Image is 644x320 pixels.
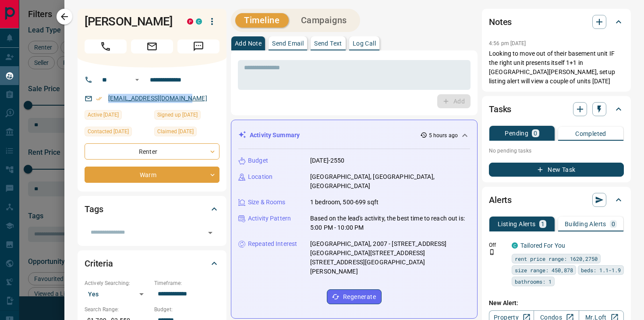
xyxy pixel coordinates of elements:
p: Budget: [154,306,219,313]
span: Email [131,39,173,53]
p: Repeated Interest [248,239,297,249]
span: Contacted [DATE] [88,127,129,136]
span: size range: 450,878 [515,266,573,274]
h2: Tasks [489,102,511,116]
span: rent price range: 1620,2750 [515,254,598,263]
p: No pending tasks [489,144,624,157]
p: Size & Rooms [248,198,286,207]
p: Looking to move out of their basement unit IF the right unit presents itself 1+1 in [GEOGRAPHIC_D... [489,49,624,86]
p: Timeframe: [154,279,219,287]
div: Tue May 20 2025 [154,127,219,139]
svg: Email Verified [96,96,102,102]
div: Criteria [85,253,219,274]
p: Based on the lead's activity, the best time to reach out is: 5:00 PM - 10:00 PM [310,214,470,232]
span: bathrooms: 1 [515,277,552,286]
div: Wed May 28 2025 [85,127,150,139]
div: Tue Aug 12 2025 [85,110,150,122]
p: 1 bedroom, 500-699 sqft [310,198,379,207]
div: Tags [85,199,219,220]
p: Listing Alerts [498,221,536,227]
div: Yes [85,287,150,301]
button: Regenerate [327,289,382,304]
p: Send Text [314,40,342,46]
div: Mon May 19 2025 [154,110,219,122]
button: Campaigns [292,13,356,28]
p: Budget [248,156,268,165]
svg: Push Notification Only [489,249,495,255]
p: [GEOGRAPHIC_DATA], 2007 - [STREET_ADDRESS][GEOGRAPHIC_DATA][STREET_ADDRESS][STREET_ADDRESS][GEOGR... [310,239,470,276]
p: 0 [612,221,615,227]
p: Pending [505,130,528,136]
span: Message [177,39,219,53]
h1: [PERSON_NAME] [85,14,174,28]
a: [EMAIL_ADDRESS][DOMAIN_NAME] [108,95,207,102]
h2: Criteria [85,256,113,270]
p: Completed [575,131,606,137]
p: Activity Summary [250,131,300,140]
p: Building Alerts [565,221,606,227]
p: Location [248,172,272,181]
div: Renter [85,143,219,160]
button: New Task [489,163,624,177]
button: Open [132,75,142,85]
p: Actively Searching: [85,279,150,287]
p: Activity Pattern [248,214,291,223]
h2: Notes [489,15,512,29]
p: 5 hours ago [429,132,458,139]
p: Send Email [272,40,304,46]
p: [GEOGRAPHIC_DATA], [GEOGRAPHIC_DATA], [GEOGRAPHIC_DATA] [310,172,470,191]
div: Activity Summary5 hours ago [238,127,470,143]
div: property.ca [187,18,193,25]
span: Signed up [DATE] [157,110,198,119]
div: condos.ca [512,242,518,249]
h2: Alerts [489,193,512,207]
p: Search Range: [85,306,150,313]
div: Alerts [489,189,624,210]
div: Notes [489,11,624,32]
div: condos.ca [196,18,202,25]
p: [DATE]-2550 [310,156,344,165]
p: Add Note [235,40,262,46]
div: Warm [85,167,219,183]
p: Off [489,241,506,249]
p: 0 [534,130,537,136]
a: Tailored For You [520,242,565,249]
span: Claimed [DATE] [157,127,194,136]
span: beds: 1.1-1.9 [581,266,621,274]
span: Call [85,39,127,53]
p: 1 [541,221,545,227]
p: New Alert: [489,299,624,308]
button: Timeline [235,13,289,28]
h2: Tags [85,202,103,216]
button: Open [204,227,216,239]
p: 4:56 pm [DATE] [489,40,526,46]
div: Tasks [489,99,624,120]
p: Log Call [353,40,376,46]
span: Active [DATE] [88,110,119,119]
